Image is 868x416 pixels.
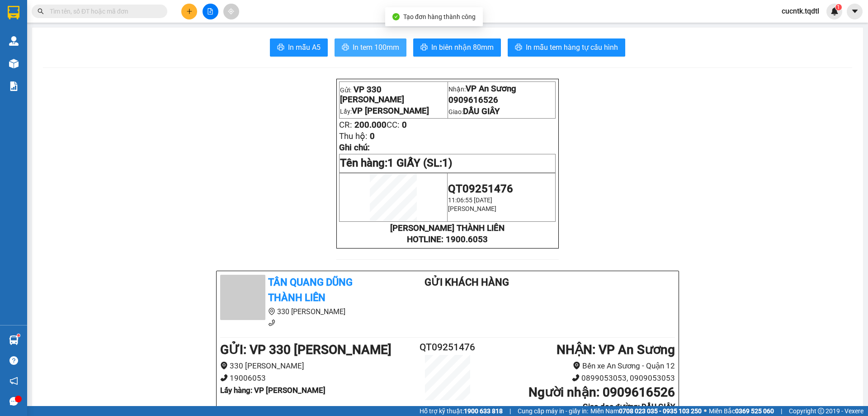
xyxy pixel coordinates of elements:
[590,406,702,416] span: Miền Nam
[466,84,516,94] span: VP An Sương
[220,372,410,384] li: 19006053
[463,106,500,116] span: DẦU GIÂY
[117,8,180,29] div: Bình Dương
[508,38,625,57] button: printerIn mẫu tem hàng tự cấu hình
[830,7,839,15] img: icon-new-feature
[387,157,452,169] span: 1 GIẤY (SL:
[851,7,859,15] span: caret-down
[486,372,675,384] li: 0899053053, 0909053053
[353,42,399,53] span: In tem 100mm
[390,223,505,233] strong: [PERSON_NAME] THÀNH LIÊN
[270,38,328,57] button: printerIn mẫu A5
[9,59,19,68] img: warehouse-icon
[448,95,498,105] span: 0909616526
[448,108,500,115] span: Giao:
[403,13,476,20] span: Tạo đơn hàng thành công
[847,4,863,19] button: caret-down
[431,42,494,53] span: In biên nhận 80mm
[268,319,275,326] span: phone
[352,106,429,116] span: VP [PERSON_NAME]
[288,42,321,53] span: In mẫu A5
[572,374,580,382] span: phone
[8,9,22,18] span: Gửi:
[223,4,239,19] button: aim
[387,120,400,130] span: CC:
[8,8,111,29] div: VP 330 [PERSON_NAME]
[8,29,111,61] span: VP [PERSON_NAME]
[425,277,509,288] b: Gửi khách hàng
[464,407,503,415] strong: 1900 633 818
[413,38,501,57] button: printerIn biên nhận 80mm
[448,84,555,94] p: Nhận:
[9,377,18,385] span: notification
[448,205,496,212] span: [PERSON_NAME]
[354,120,387,130] span: 200.000
[518,406,588,416] span: Cung cấp máy in - giấy in:
[220,386,325,395] b: Lấy hàng : VP [PERSON_NAME]
[50,6,156,16] input: Tìm tên, số ĐT hoặc mã đơn
[207,8,213,14] span: file-add
[370,131,375,141] span: 0
[528,385,675,400] b: Người nhận : 0909616526
[9,397,18,406] span: message
[709,406,774,416] span: Miền Bắc
[410,340,486,355] h2: QT09251476
[818,408,824,414] span: copyright
[509,406,511,416] span: |
[342,43,349,52] span: printer
[515,43,522,52] span: printer
[9,36,19,46] img: warehouse-icon
[407,234,488,244] strong: HOTLINE: 1900.6053
[220,362,228,369] span: environment
[619,407,702,415] strong: 0708 023 035 - 0935 103 250
[448,182,513,195] span: QT09251476
[340,85,404,105] span: VP 330 [PERSON_NAME]
[526,42,618,53] span: In mẫu tem hàng tự cấu hình
[420,406,503,416] span: Hỗ trợ kỹ thuật:
[268,308,275,315] span: environment
[220,342,392,357] b: GỬI : VP 330 [PERSON_NAME]
[340,108,429,115] span: Lấy:
[268,277,353,304] b: Tân Quang Dũng Thành Liên
[335,38,406,57] button: printerIn tem 100mm
[220,374,228,382] span: phone
[228,8,234,14] span: aim
[781,406,782,416] span: |
[203,4,218,19] button: file-add
[8,6,19,19] img: logo-vxr
[583,402,675,411] b: Giao dọc đường: DẦU GIÂY
[277,43,284,52] span: printer
[557,342,675,357] b: NHẬN : VP An Sương
[17,334,20,337] sup: 1
[774,5,826,17] span: cucntk.tqdtl
[9,335,19,345] img: warehouse-icon
[340,85,447,105] p: Gửi:
[340,157,452,169] span: Tên hàng:
[486,360,675,372] li: Bến xe An Sương - Quận 12
[704,409,707,413] span: ⚪️
[117,9,139,18] span: Nhận:
[186,8,193,14] span: plus
[442,157,452,169] span: 1)
[420,43,428,52] span: printer
[220,360,410,372] li: 330 [PERSON_NAME]
[117,47,130,57] span: DĐ:
[220,306,388,317] li: 330 [PERSON_NAME]
[339,120,352,130] span: CR:
[402,120,407,130] span: 0
[117,42,180,74] span: NGA TƯ SỞ SAO
[181,4,197,19] button: plus
[837,4,840,10] span: 1
[38,8,44,14] span: search
[339,131,368,141] span: Thu hộ:
[448,196,492,204] span: 11:06:55 [DATE]
[117,29,180,42] div: 0944868774
[392,13,400,20] span: check-circle
[735,407,774,415] strong: 0369 525 060
[9,356,18,365] span: question-circle
[8,34,21,44] span: DĐ:
[573,362,580,369] span: environment
[339,143,370,153] span: Ghi chú:
[9,81,19,91] img: solution-icon
[835,4,842,10] sup: 1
